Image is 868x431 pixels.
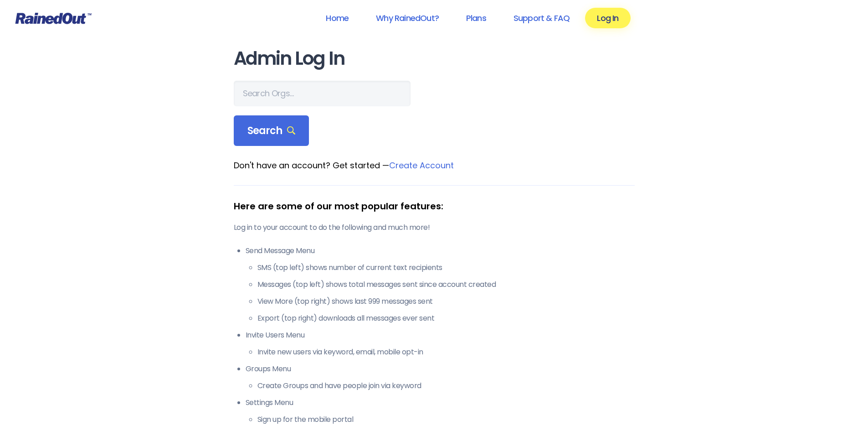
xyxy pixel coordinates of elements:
li: View More (top right) shows last 999 messages sent [257,296,635,307]
li: Groups Menu [246,363,635,391]
span: Search [247,125,296,137]
li: Send Message Menu [246,245,635,324]
h1: Admin Log In [234,48,635,69]
p: Log in to your account to do the following and much more! [234,222,635,233]
div: Here are some of our most popular features: [234,199,635,213]
li: Export (top right) downloads all messages ever sent [257,313,635,324]
a: Support & FAQ [502,8,581,28]
li: Messages (top left) shows total messages sent since account created [257,279,635,290]
a: Home [314,8,360,28]
a: Log In [585,8,630,28]
a: Create Account [389,160,454,171]
a: Plans [454,8,498,28]
li: Sign up for the mobile portal [257,414,635,425]
input: Search Orgs… [234,81,411,106]
li: Invite Users Menu [246,330,635,358]
li: Invite new users via keyword, email, mobile opt-in [257,347,635,358]
li: SMS (top left) shows number of current text recipients [257,262,635,273]
a: Why RainedOut? [364,8,451,28]
li: Create Groups and have people join via keyword [257,380,635,391]
div: Search [234,115,309,146]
